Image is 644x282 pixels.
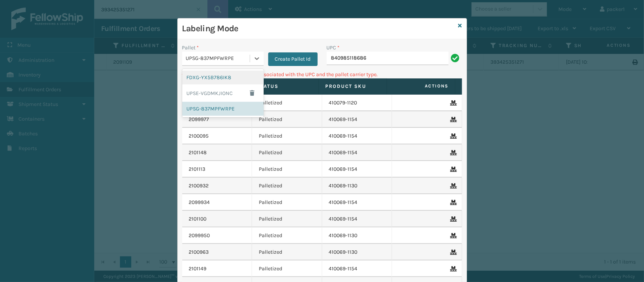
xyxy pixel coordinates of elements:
i: Remove From Pallet [450,167,455,172]
td: 410069-1154 [322,128,392,144]
a: 2101100 [189,215,207,223]
a: 2101148 [189,149,207,156]
td: 410079-1120 [322,95,392,111]
td: Palletized [252,244,322,261]
td: Palletized [252,161,322,178]
td: Palletized [252,211,322,227]
i: Remove From Pallet [450,133,455,139]
i: Remove From Pallet [450,216,455,222]
div: FDXG-YX5B786IK8 [182,70,264,84]
td: 410069-1154 [322,211,392,227]
td: Palletized [252,227,322,244]
a: 2101113 [189,166,206,173]
p: Can't find any fulfillment orders associated with the UPC and the pallet carrier type. [182,70,462,78]
label: Status [257,83,312,90]
label: Pallet [182,44,199,52]
a: 2101149 [189,265,207,273]
td: 410069-1154 [322,161,392,178]
td: 410069-1154 [322,194,392,211]
h3: Labeling Mode [182,23,455,34]
a: 2100963 [189,248,209,256]
span: Actions [389,80,453,92]
i: Remove From Pallet [450,200,455,205]
i: Remove From Pallet [450,100,455,106]
td: Palletized [252,194,322,211]
td: Palletized [252,95,322,111]
i: Remove From Pallet [450,150,455,155]
td: Palletized [252,261,322,277]
i: Remove From Pallet [450,183,455,189]
a: 2100095 [189,132,209,140]
i: Remove From Pallet [450,266,455,271]
label: UPC [327,44,340,52]
td: 410069-1130 [322,178,392,194]
i: Remove From Pallet [450,233,455,238]
td: Palletized [252,128,322,144]
td: 410069-1154 [322,111,392,128]
button: Create Pallet Id [268,52,318,66]
td: 410069-1154 [322,261,392,277]
a: 2099934 [189,199,210,206]
div: UPSG-837MPFWRPE [186,55,251,63]
a: 2099977 [189,116,209,123]
td: Palletized [252,111,322,128]
td: 410069-1130 [322,227,392,244]
td: Palletized [252,144,322,161]
td: Palletized [252,178,322,194]
i: Remove From Pallet [450,250,455,255]
div: UPSG-837MPFWRPE [182,102,264,116]
a: 2100932 [189,182,209,190]
div: UPSE-VGDMKJIONC [182,84,264,102]
label: Product SKU [326,83,380,90]
a: 2099950 [189,232,210,239]
td: 410069-1130 [322,244,392,261]
td: 410069-1154 [322,144,392,161]
i: Remove From Pallet [450,117,455,122]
